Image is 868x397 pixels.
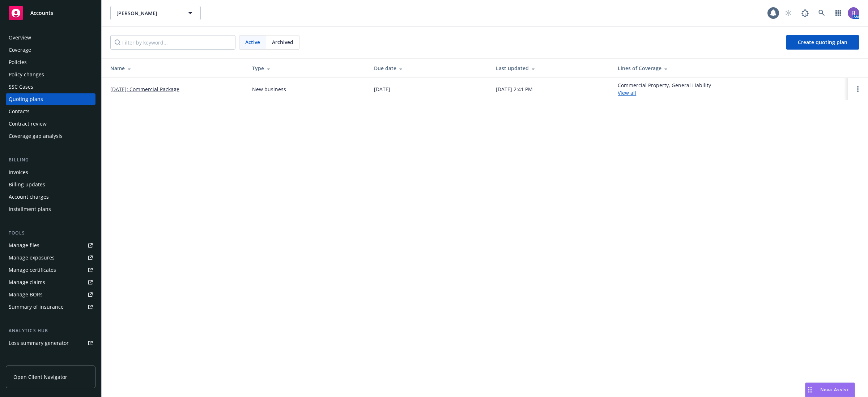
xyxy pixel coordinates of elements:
a: Manage files [6,240,95,251]
span: Active [245,38,260,46]
div: Due date [374,64,484,72]
a: SSC Cases [6,81,95,93]
a: Coverage gap analysis [6,130,95,142]
a: Accounts [6,3,95,23]
a: Account charges [6,191,95,203]
a: [DATE]: Commercial Package [110,85,179,93]
div: Name [110,64,241,72]
a: Policies [6,56,95,68]
div: Tools [6,229,95,237]
a: Search [814,6,829,20]
div: Overview [9,32,31,43]
a: Contacts [6,106,95,117]
img: photo [848,7,859,19]
div: Manage claims [9,276,45,288]
div: Manage exposures [9,252,55,263]
div: Commercial Property, General Liability [618,81,711,97]
a: Summary of insurance [6,301,95,313]
button: Nova Assist [805,383,855,397]
div: New business [252,85,286,93]
div: [DATE] 2:41 PM [496,85,533,93]
a: Loss summary generator [6,337,95,349]
a: Contract review [6,118,95,130]
div: Manage certificates [9,264,56,276]
div: Installment plans [9,203,51,215]
a: Manage claims [6,276,95,288]
button: [PERSON_NAME] [110,6,201,20]
a: Open options [854,85,862,93]
div: [DATE] [374,85,390,93]
div: Quoting plans [9,93,43,105]
div: Drag to move [805,383,814,397]
a: Installment plans [6,203,95,215]
div: Coverage gap analysis [9,130,63,142]
div: Analytics hub [6,327,95,334]
a: Invoices [6,166,95,178]
a: Quoting plans [6,93,95,105]
a: Overview [6,32,95,43]
div: SSC Cases [9,81,33,93]
div: Billing [6,156,95,164]
a: Billing updates [6,179,95,190]
a: Switch app [831,6,846,20]
span: Accounts [30,10,53,16]
div: Lines of Coverage [618,64,842,72]
a: Create quoting plan [786,35,859,50]
a: Report a Bug [798,6,812,20]
div: Contract review [9,118,47,130]
span: [PERSON_NAME] [116,9,179,17]
a: Policy changes [6,69,95,80]
a: Coverage [6,44,95,56]
div: Manage BORs [9,289,43,300]
span: Archived [272,38,293,46]
input: Filter by keyword... [110,35,235,50]
span: Open Client Navigator [13,373,67,381]
div: Billing updates [9,179,45,190]
div: Loss summary generator [9,337,69,349]
a: Manage exposures [6,252,95,263]
div: Policy changes [9,69,44,80]
div: Summary of insurance [9,301,64,313]
div: Last updated [496,64,606,72]
a: Manage certificates [6,264,95,276]
div: Manage files [9,240,39,251]
a: Manage BORs [6,289,95,300]
div: Coverage [9,44,31,56]
div: Type [252,64,362,72]
a: Start snowing [781,6,796,20]
a: View all [618,89,636,96]
div: Invoices [9,166,28,178]
span: Nova Assist [820,387,849,393]
div: Contacts [9,106,30,117]
span: Create quoting plan [798,39,847,46]
div: Account charges [9,191,49,203]
div: Policies [9,56,27,68]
